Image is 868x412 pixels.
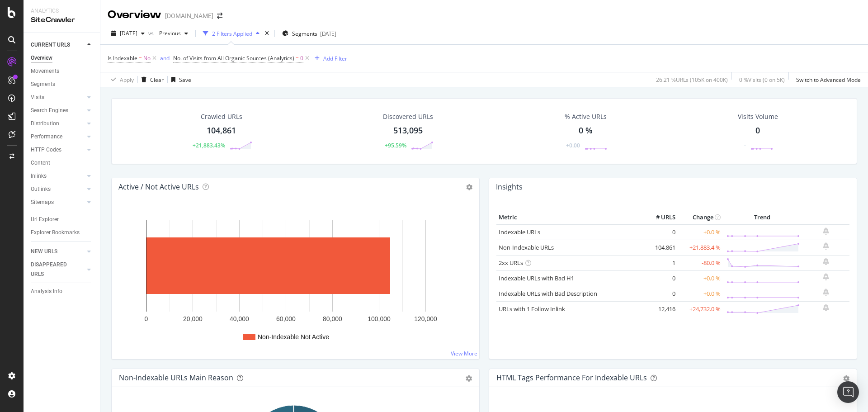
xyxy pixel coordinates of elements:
div: 2 Filters Applied [212,30,252,38]
div: Non-Indexable URLs Main Reason [119,373,233,382]
td: +0.0 % [678,270,723,286]
div: arrow-right-arrow-left [217,13,222,19]
span: = [139,54,142,62]
text: 0 [145,315,148,322]
div: bell-plus [823,242,829,250]
td: 0 [642,224,678,240]
text: 80,000 [323,315,342,322]
td: -80.0 % [678,255,723,270]
a: Outlinks [31,185,85,194]
div: 104,861 [207,125,236,137]
div: times [263,29,271,38]
div: Add Filter [323,55,347,62]
button: and [160,54,170,62]
button: [DATE] [108,26,148,41]
div: % Active URLs [565,112,607,121]
div: Discovered URLs [383,112,433,121]
div: 0 [755,125,760,137]
div: Save [179,76,191,84]
a: Movements [31,66,94,76]
div: bell-plus [823,304,829,311]
text: 60,000 [276,315,296,322]
a: HTTP Codes [31,145,85,155]
text: 100,000 [368,315,391,322]
div: Analysis Info [31,287,62,296]
a: CURRENT URLS [31,40,85,50]
a: View More [451,350,477,357]
a: NEW URLS [31,247,85,256]
button: Apply [108,72,134,87]
div: Visits Volume [738,112,778,121]
div: gear [466,375,472,382]
div: Search Engines [31,106,68,115]
div: [DOMAIN_NAME] [165,11,213,20]
span: vs [148,29,156,37]
a: Segments [31,80,94,89]
div: Crawled URLs [201,112,242,121]
div: Open Intercom Messenger [837,381,859,403]
div: SiteCrawler [31,15,93,25]
span: Segments [292,30,317,38]
div: Distribution [31,119,59,128]
div: Url Explorer [31,215,59,224]
a: Inlinks [31,171,85,181]
div: bell-plus [823,273,829,280]
td: +0.0 % [678,224,723,240]
div: [DATE] [320,30,336,38]
div: gear [843,375,849,382]
svg: A chart. [119,211,469,352]
div: bell-plus [823,227,829,235]
div: CURRENT URLS [31,40,70,50]
div: Analytics [31,7,93,15]
a: Distribution [31,119,85,128]
a: Visits [31,93,85,102]
button: Clear [138,72,164,87]
div: Overview [31,53,52,63]
td: 12,416 [642,301,678,317]
span: No. of Visits from All Organic Sources (Analytics) [173,54,294,62]
div: bell-plus [823,289,829,296]
div: Overview [108,7,161,23]
button: Segments[DATE] [278,26,340,41]
th: # URLS [642,211,678,224]
text: 40,000 [230,315,249,322]
div: HTTP Codes [31,145,61,155]
td: +0.0 % [678,286,723,301]
td: 104,861 [642,240,678,255]
div: +0.00 [566,142,580,149]
div: Inlinks [31,171,47,181]
a: Analysis Info [31,287,94,296]
h4: Active / Not Active URLs [118,181,199,193]
a: Performance [31,132,85,142]
text: Non-Indexable Not Active [258,333,329,341]
text: 20,000 [183,315,203,322]
span: Previous [156,29,181,37]
a: DISAPPEARED URLS [31,260,85,279]
a: Non-Indexable URLs [499,243,554,251]
button: Add Filter [311,53,347,64]
a: Search Engines [31,106,85,115]
div: NEW URLS [31,247,57,256]
button: Previous [156,26,192,41]
div: DISAPPEARED URLS [31,260,76,279]
a: Overview [31,53,94,63]
div: Visits [31,93,44,102]
a: URLs with 1 Follow Inlink [499,305,565,313]
button: 2 Filters Applied [199,26,263,41]
td: 0 [642,270,678,286]
div: HTML Tags Performance for Indexable URLs [496,373,647,382]
a: Indexable URLs with Bad H1 [499,274,574,282]
div: Explorer Bookmarks [31,228,80,237]
div: Clear [150,76,164,84]
text: 120,000 [414,315,437,322]
div: and [160,54,170,62]
td: 1 [642,255,678,270]
th: Change [678,211,723,224]
a: Indexable URLs with Bad Description [499,289,597,298]
div: Switch to Advanced Mode [796,76,861,84]
h4: Insights [496,181,523,193]
a: 2xx URLs [499,259,523,267]
span: 0 [300,52,303,65]
i: Options [466,184,472,190]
